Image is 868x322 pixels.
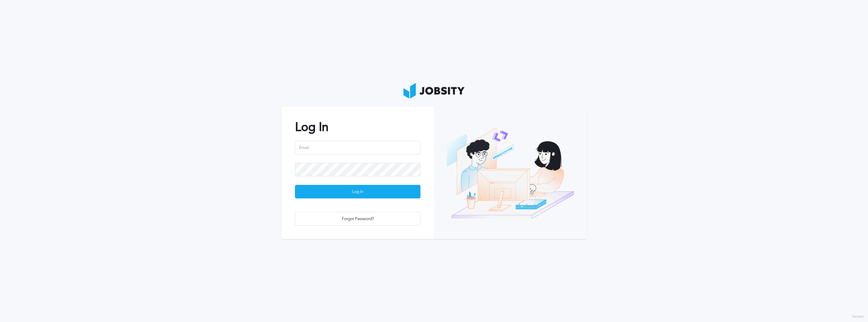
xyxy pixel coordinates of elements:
[295,212,420,226] div: Forgot Password?
[295,185,420,199] div: Log In
[295,120,420,134] h2: Log In
[852,315,865,319] label: Version:
[295,141,420,154] input: Email
[295,185,420,198] button: Log In
[295,212,420,226] button: Forgot Password?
